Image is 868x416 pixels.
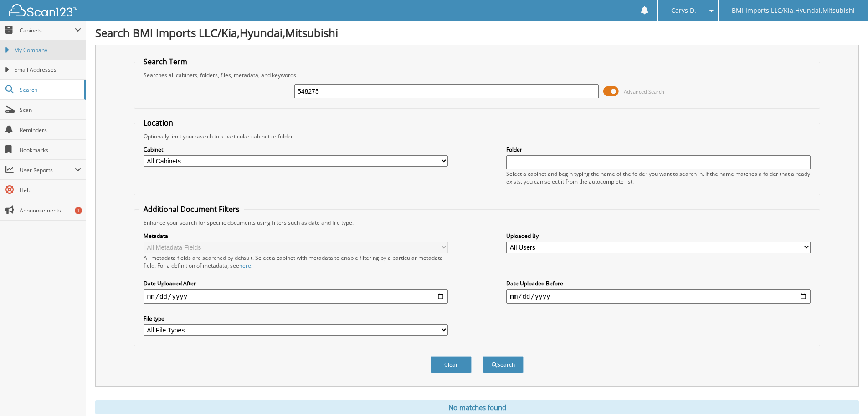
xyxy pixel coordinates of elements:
[95,400,859,414] div: No matches found
[732,8,855,13] span: BMI Imports LLC/Kia,Hyundai,Mitsubishi
[139,57,192,67] legend: Search Term
[139,204,244,214] legend: Additional Document Filters
[671,8,696,13] span: Carys D.
[20,106,81,114] span: Scan
[20,146,81,154] span: Bookmarks
[139,132,815,140] div: Optionally limit your search to a particular cabinet or folder
[20,166,75,174] span: User Reports
[506,232,811,240] label: Uploaded By
[144,232,448,240] label: Metadata
[20,126,81,134] span: Reminders
[506,279,811,287] label: Date Uploaded Before
[95,25,859,40] h1: Search BMI Imports LLC/Kia,Hyundai,Mitsubishi
[20,26,75,34] span: Cabinets
[139,219,815,226] div: Enhance your search for specific documents using filters such as date and file type.
[144,289,448,304] input: start
[20,86,80,94] span: Search
[9,4,77,16] img: scan123-logo-white.svg
[144,254,448,269] div: All metadata fields are searched by default. Select a cabinet with metadata to enable filtering b...
[483,356,524,373] button: Search
[20,206,81,214] span: Announcements
[431,356,472,373] button: Clear
[144,146,448,153] label: Cabinet
[139,71,815,79] div: Searches all cabinets, folders, files, metadata, and keywords
[239,262,251,269] a: here
[20,186,81,194] span: Help
[14,46,81,54] span: My Company
[144,315,448,322] label: File type
[624,88,664,95] span: Advanced Search
[506,146,811,153] label: Folder
[506,170,811,185] div: Select a cabinet and begin typing the name of the folder you want to search in. If the name match...
[75,207,82,214] div: 1
[506,289,811,304] input: end
[139,118,178,128] legend: Location
[144,279,448,287] label: Date Uploaded After
[14,66,81,74] span: Email Addresses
